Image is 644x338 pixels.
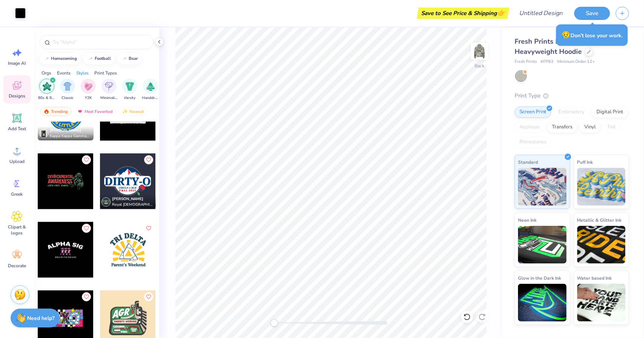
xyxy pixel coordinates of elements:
div: Embroidery [553,107,589,118]
img: newest.gif [122,109,128,114]
span: Fresh Prints [515,59,537,65]
button: Like [82,224,91,233]
div: Vinyl [579,122,601,133]
div: Back [475,62,484,69]
span: Standard [518,158,538,166]
img: most_fav.gif [77,109,83,114]
img: Standard [518,168,567,206]
div: Applique [515,122,545,133]
span: Minimalist [100,95,118,101]
span: # FP83 [541,59,553,65]
div: Transfers [547,122,577,133]
span: Decorate [8,263,26,269]
button: Like [144,224,153,233]
img: Varsity Image [126,82,134,91]
input: Untitled Design [513,6,569,21]
span: Water based Ink [577,274,612,282]
button: Like [144,155,153,164]
div: Don’t lose your work. [556,24,628,46]
div: football [95,56,111,61]
div: Foil [603,122,621,133]
div: Orgs [41,70,51,76]
img: Handdrawn Image [146,82,155,91]
span: Varsity [124,95,136,101]
div: filter for Minimalist [100,79,118,101]
button: Like [82,155,91,164]
span: 80s & 90s [38,95,55,101]
img: trend_line.gif [88,56,94,61]
div: Events [57,70,71,76]
span: Add Text [8,126,26,132]
strong: Need help? [28,315,55,322]
span: Minimum Order: 12 + [557,59,595,65]
button: homecoming [40,53,81,64]
div: Rhinestones [515,137,551,148]
button: Save [574,7,610,20]
div: Most Favorited [74,107,116,116]
span: Greek [11,191,23,197]
span: Neon Ink [518,216,536,224]
button: filter button [100,79,118,101]
button: filter button [60,79,75,101]
span: Fresh Prints Boston Camo Heavyweight Hoodie [515,37,598,56]
button: Like [82,292,91,301]
img: Puff Ink [577,168,626,206]
img: Minimalist Image [105,82,113,91]
span: Glow in the Dark Ink [518,274,561,282]
div: Print Type [515,91,629,100]
div: Trending [40,107,71,116]
div: Save to See Price & Shipping [419,8,507,19]
div: filter for Varsity [122,79,137,101]
span: 👉 [497,8,505,17]
img: Glow in the Dark Ink [518,284,567,321]
span: Designs [9,93,25,99]
img: Y2K Image [84,82,92,91]
div: Newest [118,107,147,116]
span: Kappa Kappa Gamma, [GEOGRAPHIC_DATA] [50,134,91,139]
button: football [83,53,115,64]
button: filter button [38,79,55,101]
div: filter for Y2K [81,79,96,101]
div: filter for Handdrawn [142,79,159,101]
img: Back [472,44,487,59]
span: Metallic & Glitter Ink [577,216,622,224]
img: Neon Ink [518,226,567,263]
div: Accessibility label [271,319,278,327]
span: [PERSON_NAME] [50,128,81,133]
button: Like [144,292,153,301]
span: Classic [61,95,74,101]
button: filter button [122,79,137,101]
span: 😥 [561,30,570,40]
span: [PERSON_NAME] [112,196,143,202]
img: trending.gif [43,109,49,114]
span: Clipart & logos [5,224,29,236]
div: bear [129,56,138,61]
div: Digital Print [592,107,628,118]
button: bear [117,53,141,64]
div: Print Types [94,70,117,76]
img: Classic Image [63,82,72,91]
img: Water based Ink [577,284,626,321]
span: Y2K [85,95,92,101]
input: Try "Alpha" [52,38,149,46]
div: Styles [76,70,89,76]
div: filter for 80s & 90s [38,79,55,101]
button: filter button [142,79,159,101]
span: Upload [9,158,25,164]
button: filter button [81,79,96,101]
span: Puff Ink [577,158,593,166]
img: 80s & 90s Image [43,82,51,91]
span: Image AI [8,60,26,66]
div: homecoming [51,56,77,61]
img: Metallic & Glitter Ink [577,226,626,263]
img: trend_line.gif [44,56,50,61]
span: Royal [DEMOGRAPHIC_DATA] Knights, [GEOGRAPHIC_DATA][US_STATE] at [GEOGRAPHIC_DATA] [112,202,153,208]
div: Screen Print [515,107,551,118]
div: filter for Classic [60,79,75,101]
img: trend_line.gif [121,56,128,61]
span: Handdrawn [142,95,159,101]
